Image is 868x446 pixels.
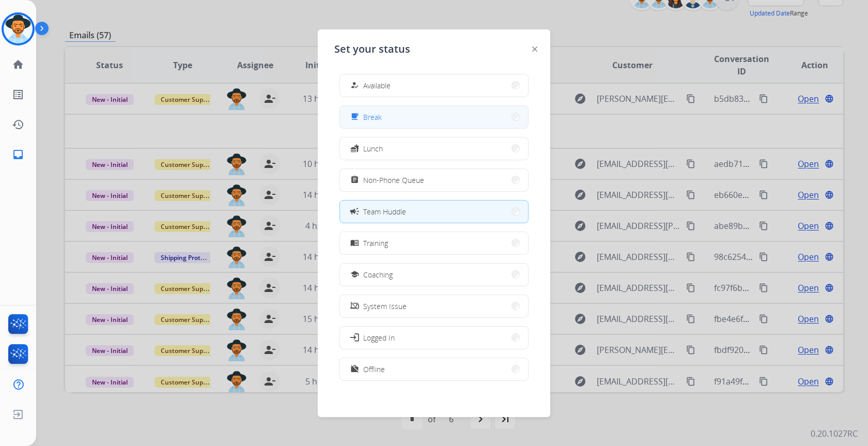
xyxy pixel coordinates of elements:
button: Available [340,74,528,97]
mat-icon: work_off [350,365,359,374]
mat-icon: list_alt [12,88,24,101]
button: Break [340,106,528,128]
mat-icon: assignment [350,176,359,184]
span: Offline [363,364,385,375]
span: Logged In [363,332,395,343]
button: Non-Phone Queue [340,169,528,191]
mat-icon: campaign [349,206,360,217]
button: Logged In [340,327,528,349]
mat-icon: school [350,270,359,279]
mat-icon: home [12,58,24,71]
span: Set your status [334,42,410,56]
span: System Issue [363,301,407,312]
mat-icon: how_to_reg [350,81,359,90]
span: Available [363,80,391,91]
mat-icon: history [12,118,24,131]
span: Coaching [363,269,393,280]
mat-icon: phonelink_off [350,302,359,311]
span: Team Huddle [363,206,406,217]
button: Coaching [340,264,528,286]
mat-icon: fastfood [350,144,359,153]
img: close-button [532,47,537,52]
mat-icon: login [349,332,360,343]
p: 0.20.1027RC [811,427,858,440]
button: Lunch [340,137,528,160]
button: Offline [340,358,528,380]
img: avatar [4,14,33,43]
span: Training [363,238,388,249]
button: Team Huddle [340,201,528,223]
mat-icon: free_breakfast [350,113,359,121]
span: Break [363,112,382,122]
button: Training [340,232,528,254]
button: System Issue [340,295,528,317]
span: Lunch [363,143,383,154]
span: Non-Phone Queue [363,175,424,186]
mat-icon: inbox [12,148,24,161]
mat-icon: menu_book [350,239,359,248]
